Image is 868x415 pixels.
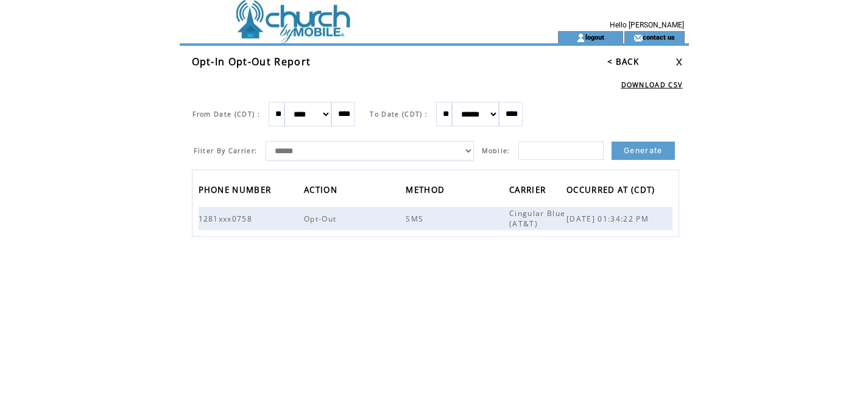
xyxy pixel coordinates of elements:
span: SMS [406,214,426,224]
span: [DATE] 01:34:22 PM [566,214,652,224]
span: Filter By Carrier: [194,146,258,155]
a: logout [585,33,604,41]
span: 1281xxx0758 [199,214,256,224]
img: contact_us_icon.gif [633,33,643,43]
span: From Date (CDT) : [192,110,261,118]
a: contact us [643,33,675,41]
span: Cingular Blue (AT&T) [509,208,565,229]
span: Mobile: [482,146,510,155]
span: Hello [PERSON_NAME] [610,21,684,29]
img: account_icon.gif [576,33,585,43]
a: OCCURRED AT (CDT) [566,181,662,201]
a: PHONE NUMBER [199,181,278,201]
a: METHOD [406,181,451,201]
span: PHONE NUMBER [199,181,275,201]
span: OCCURRED AT (CDT) [566,181,658,201]
span: To Date (CDT) : [370,110,428,118]
span: METHOD [406,181,448,201]
span: Opt-In Opt-Out Report [192,55,311,68]
a: DOWNLOAD CSV [621,81,683,89]
a: CARRIER [509,181,552,201]
a: < BACK [607,56,639,67]
span: Opt-Out [304,214,339,224]
span: ACTION [304,181,340,201]
span: CARRIER [509,181,549,201]
a: ACTION [304,181,344,201]
a: Generate [612,142,675,160]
